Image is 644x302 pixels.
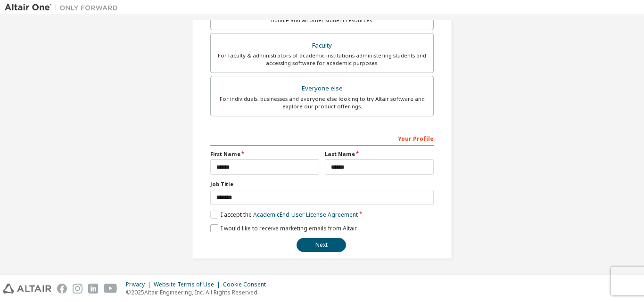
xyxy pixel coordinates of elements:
[223,281,272,288] div: Cookie Consent
[5,3,123,12] img: Altair One
[210,131,434,146] div: Your Profile
[325,150,434,158] label: Last Name
[126,281,154,288] div: Privacy
[216,82,428,95] div: Everyone else
[297,238,346,252] button: Next
[126,288,272,296] p: © 2025 Altair Engineering, Inc. All Rights Reserved.
[216,52,428,67] div: For faculty & administrators of academic institutions administering students and accessing softwa...
[3,284,51,294] img: altair_logo.svg
[154,281,223,288] div: Website Terms of Use
[216,95,428,110] div: For individuals, businesses and everyone else looking to try Altair software and explore our prod...
[210,150,319,158] label: First Name
[253,211,358,219] a: Academic End-User License Agreement
[210,224,357,232] label: I would like to receive marketing emails from Altair
[216,39,428,52] div: Faculty
[210,211,358,219] label: I accept the
[104,284,117,294] img: youtube.svg
[73,284,83,294] img: instagram.svg
[210,180,434,188] label: Job Title
[88,284,98,294] img: linkedin.svg
[57,284,67,294] img: facebook.svg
